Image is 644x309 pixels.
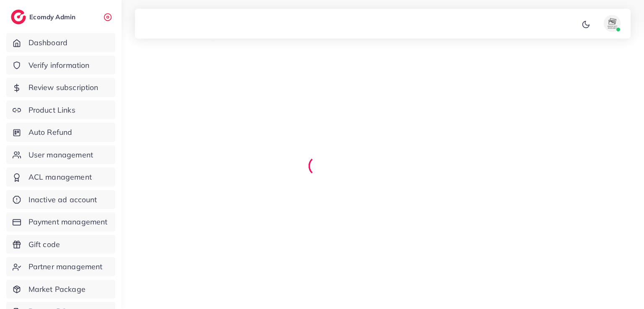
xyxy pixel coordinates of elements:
[29,194,97,205] span: Inactive ad account
[6,190,115,209] a: Inactive ad account
[6,78,115,97] a: Review subscription
[604,15,621,32] img: avatar
[594,15,624,32] a: avatar
[29,261,103,272] span: Partner management
[29,216,108,227] span: Payment management
[6,257,115,276] a: Partner management
[6,33,115,52] a: Dashboard
[6,167,115,187] a: ACL management
[6,280,115,299] a: Market Package
[11,10,78,24] a: logoEcomdy Admin
[29,149,93,160] span: User management
[29,239,60,250] span: Gift code
[29,82,99,93] span: Review subscription
[6,145,115,165] a: User management
[6,100,115,120] a: Product Links
[29,172,92,183] span: ACL management
[29,37,68,48] span: Dashboard
[11,10,26,24] img: logo
[29,284,86,295] span: Market Package
[29,127,73,138] span: Auto Refund
[29,105,75,116] span: Product Links
[29,60,90,71] span: Verify information
[29,13,78,21] h2: Ecomdy Admin
[6,123,115,142] a: Auto Refund
[6,235,115,254] a: Gift code
[6,212,115,232] a: Payment management
[6,56,115,75] a: Verify information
